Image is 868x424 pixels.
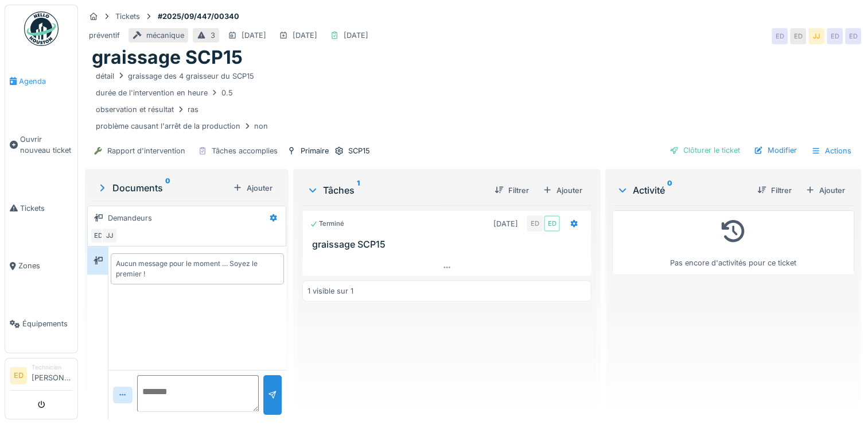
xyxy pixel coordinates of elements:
div: ED [772,28,788,44]
h1: graissage SCP15 [92,47,243,68]
div: durée de l'intervention en heure 0.5 [96,87,233,98]
div: Primaire [301,145,329,156]
div: [DATE] [242,30,266,41]
img: Badge_color-CXgf-gQk.svg [24,11,59,46]
div: Documents [96,181,228,195]
a: Ouvrir nouveau ticket [5,110,77,179]
div: JJ [808,28,824,44]
div: 1 visible sur 1 [308,286,353,296]
div: Technicien [32,363,73,372]
div: Modifier [749,142,801,158]
div: JJ [102,228,118,244]
span: Zones [18,260,73,271]
span: Tickets [20,203,73,214]
sup: 0 [165,181,170,195]
a: Zones [5,237,77,295]
div: Clôturer le ticket [665,142,745,158]
div: Pas encore d'activités pour ce ticket [620,215,847,269]
div: Tickets [115,11,140,22]
div: Aucun message pour le moment … Soyez le premier ! [116,259,279,279]
sup: 0 [667,183,672,197]
sup: 1 [357,183,360,197]
a: ED Technicien[PERSON_NAME] [10,363,73,391]
div: Demandeurs [108,213,152,223]
div: Tâches accomplies [212,145,278,156]
span: Agenda [19,76,73,87]
a: Tickets [5,179,77,237]
div: Ajouter [538,183,587,198]
div: ED [527,215,543,232]
div: Filtrer [490,183,534,198]
div: [DATE] [344,30,368,41]
li: [PERSON_NAME] [32,363,73,388]
div: [DATE] [293,30,317,41]
div: ED [544,215,560,232]
div: Actions [806,142,857,159]
div: Rapport d'intervention [107,145,185,156]
div: 3 [211,30,215,41]
div: observation et résultat ras [96,104,198,115]
div: ED [90,228,106,244]
div: mécanique [146,30,184,41]
div: détail graissage des 4 graisseur du SCP15 [96,71,254,82]
strong: #2025/09/447/00340 [153,11,244,22]
div: Ajouter [228,180,277,196]
span: Équipements [22,318,73,329]
div: Terminé [310,219,344,229]
h3: graissage SCP15 [312,239,586,250]
div: [DATE] [493,218,518,229]
a: Agenda [5,52,77,110]
div: SCP15 [348,145,370,156]
div: ED [790,28,806,44]
div: problème causant l'arrêt de la production non [96,121,268,132]
a: Équipements [5,295,77,353]
div: préventif [89,30,120,41]
div: Filtrer [753,183,796,198]
div: Ajouter [801,183,850,198]
div: ED [827,28,843,44]
div: Tâches [307,183,485,197]
div: Activité [617,183,748,197]
span: Ouvrir nouveau ticket [20,134,73,156]
div: ED [845,28,861,44]
li: ED [10,367,27,384]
